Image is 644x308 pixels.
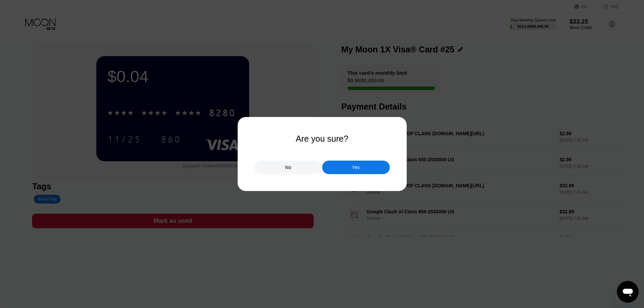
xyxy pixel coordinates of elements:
[617,281,639,303] iframe: Button to launch messaging window
[296,134,349,144] div: Are you sure?
[322,161,390,174] div: Yes
[285,164,291,170] div: No
[255,161,322,174] div: No
[352,164,360,170] div: Yes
